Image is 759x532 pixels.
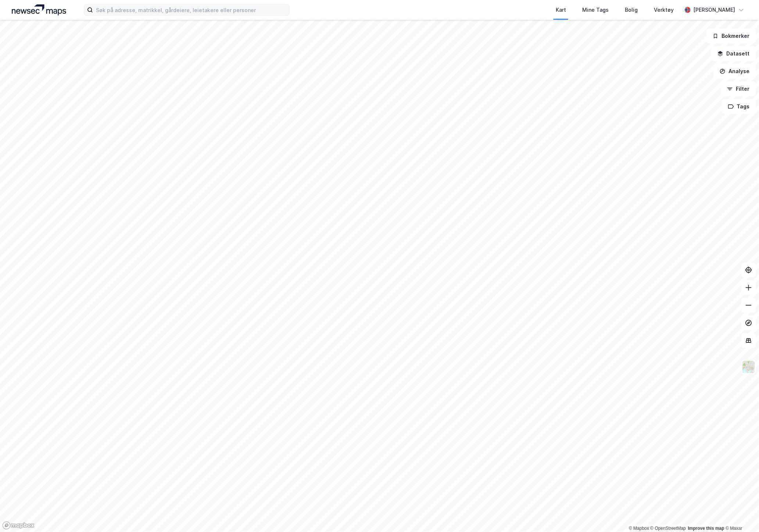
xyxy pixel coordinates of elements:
[12,4,66,15] img: logo.a4113a55bc3d86da70a041830d287a7e.svg
[688,526,724,531] a: Improve this map
[742,360,756,374] img: Z
[694,6,735,14] div: [PERSON_NAME]
[582,6,609,14] div: Mine Tags
[721,82,756,96] button: Filter
[722,99,756,114] button: Tags
[706,29,756,43] button: Bokmerker
[722,497,759,532] div: Kontrollprogram for chat
[2,521,35,530] a: Mapbox homepage
[713,64,756,79] button: Analyse
[629,526,649,531] a: Mapbox
[722,497,759,532] iframe: Chat Widget
[556,6,566,14] div: Kart
[651,526,686,531] a: OpenStreetMap
[625,6,638,14] div: Bolig
[654,6,674,14] div: Verktøy
[93,4,289,15] input: Søk på adresse, matrikkel, gårdeiere, leietakere eller personer
[711,46,756,61] button: Datasett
